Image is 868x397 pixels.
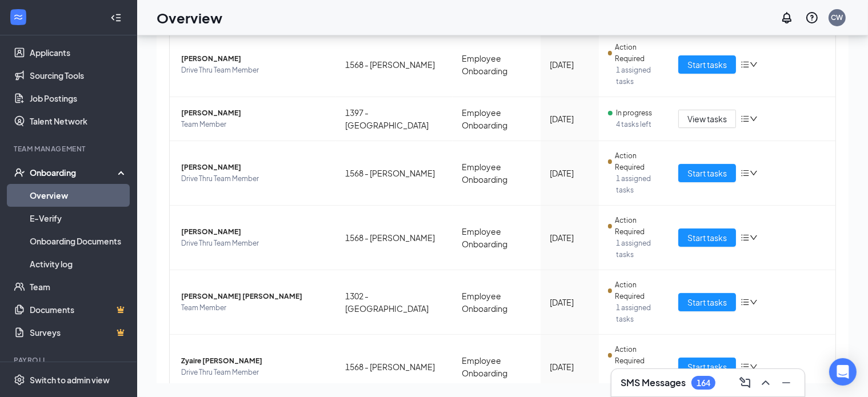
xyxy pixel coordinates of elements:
[181,238,327,249] span: Drive Thru Team Member
[687,58,727,71] span: Start tasks
[550,58,590,71] div: [DATE]
[550,360,590,373] div: [DATE]
[750,363,758,371] span: down
[697,378,710,388] div: 164
[759,376,773,390] svg: ChevronUp
[181,162,327,173] span: [PERSON_NAME]
[336,206,453,270] td: 1568 - [PERSON_NAME]
[687,360,727,373] span: Start tasks
[741,362,750,371] span: bars
[616,65,660,87] span: 1 assigned tasks
[30,64,127,87] a: Sourcing Tools
[687,231,727,244] span: Start tasks
[110,12,122,23] svg: Collapse
[181,302,327,314] span: Team Member
[14,167,25,178] svg: UserCheck
[750,169,758,177] span: down
[777,374,795,392] button: Minimize
[616,302,660,325] span: 1 assigned tasks
[181,367,327,378] span: Drive Thru Team Member
[181,107,327,119] span: [PERSON_NAME]
[750,115,758,123] span: down
[181,119,327,130] span: Team Member
[615,215,660,238] span: Action Required
[30,87,127,110] a: Job Postings
[757,374,775,392] button: ChevronUp
[14,355,125,365] div: Payroll
[741,169,750,178] span: bars
[616,119,660,130] span: 4 tasks left
[738,376,752,390] svg: ComposeMessage
[453,206,541,270] td: Employee Onboarding
[181,53,327,65] span: [PERSON_NAME]
[14,374,25,386] svg: Settings
[616,367,660,390] span: 1 assigned tasks
[30,184,127,207] a: Overview
[741,60,750,69] span: bars
[30,298,127,321] a: DocumentsCrown
[615,344,660,367] span: Action Required
[741,114,750,123] span: bars
[30,167,118,178] div: Onboarding
[741,233,750,242] span: bars
[616,107,652,119] span: In progress
[550,167,590,179] div: [DATE]
[336,270,453,335] td: 1302 - [GEOGRAPHIC_DATA]
[14,144,125,154] div: Team Management
[13,11,24,23] svg: WorkstreamLogo
[621,376,686,389] h3: SMS Messages
[453,97,541,141] td: Employee Onboarding
[687,167,727,179] span: Start tasks
[181,226,327,238] span: [PERSON_NAME]
[30,252,127,275] a: Activity log
[678,358,736,376] button: Start tasks
[750,61,758,69] span: down
[550,113,590,125] div: [DATE]
[30,207,127,230] a: E-Verify
[615,150,660,173] span: Action Required
[181,355,327,367] span: Zyaire [PERSON_NAME]
[736,374,754,392] button: ComposeMessage
[779,376,793,390] svg: Minimize
[157,8,222,27] h1: Overview
[687,296,727,308] span: Start tasks
[687,113,727,125] span: View tasks
[336,97,453,141] td: 1397 - [GEOGRAPHIC_DATA]
[550,296,590,308] div: [DATE]
[615,42,660,65] span: Action Required
[678,110,736,128] button: View tasks
[678,164,736,182] button: Start tasks
[336,33,453,97] td: 1568 - [PERSON_NAME]
[30,275,127,298] a: Team
[829,358,857,386] div: Open Intercom Messenger
[741,298,750,307] span: bars
[678,228,736,247] button: Start tasks
[181,173,327,185] span: Drive Thru Team Member
[336,141,453,206] td: 1568 - [PERSON_NAME]
[30,374,110,386] div: Switch to admin view
[750,298,758,306] span: down
[30,230,127,252] a: Onboarding Documents
[453,141,541,206] td: Employee Onboarding
[616,238,660,260] span: 1 assigned tasks
[181,291,327,302] span: [PERSON_NAME] [PERSON_NAME]
[805,11,819,25] svg: QuestionInfo
[30,110,127,133] a: Talent Network
[831,13,843,22] div: CW
[550,231,590,244] div: [DATE]
[750,234,758,242] span: down
[30,41,127,64] a: Applicants
[678,293,736,311] button: Start tasks
[453,270,541,335] td: Employee Onboarding
[678,55,736,74] button: Start tasks
[453,33,541,97] td: Employee Onboarding
[780,11,794,25] svg: Notifications
[616,173,660,196] span: 1 assigned tasks
[181,65,327,76] span: Drive Thru Team Member
[30,321,127,344] a: SurveysCrown
[615,279,660,302] span: Action Required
